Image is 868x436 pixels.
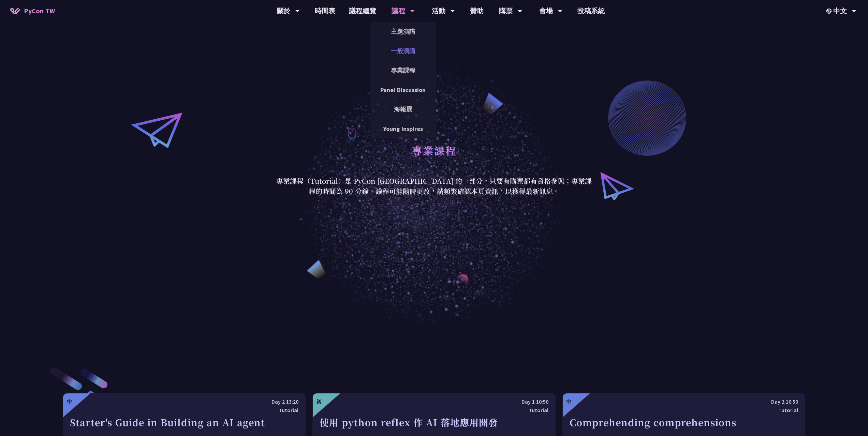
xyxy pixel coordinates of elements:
[370,43,436,59] a: 一般演講
[320,397,548,406] div: Day 1 10:50
[276,176,593,196] p: 專業課程（Tutorial）是 PyCon [GEOGRAPHIC_DATA] 的一部分，只要有購票都有資格參與；專業課程的時間為 90 分鐘。議程可能隨時更改，請頻繁確認本頁資訊，以獲得最新訊息。
[10,7,20,14] img: Home icon of PyCon TW 2025
[67,397,72,406] div: 中
[320,406,548,415] div: Tutorial
[316,397,322,406] div: 初
[370,82,436,98] a: Panel Discussion
[826,9,833,14] img: Locale Icon
[370,24,436,40] a: 主題演講
[570,406,798,415] div: Tutorial
[370,121,436,137] a: Young Inspires
[570,397,798,406] div: Day 2 10:50
[412,140,457,161] h1: 專業課程
[566,397,572,406] div: 中
[3,2,62,19] a: PyCon TW
[370,101,436,117] a: 海報展
[370,62,436,78] a: 專業課程
[70,406,298,415] div: Tutorial
[70,397,298,406] div: Day 2 13:20
[24,6,55,16] span: PyCon TW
